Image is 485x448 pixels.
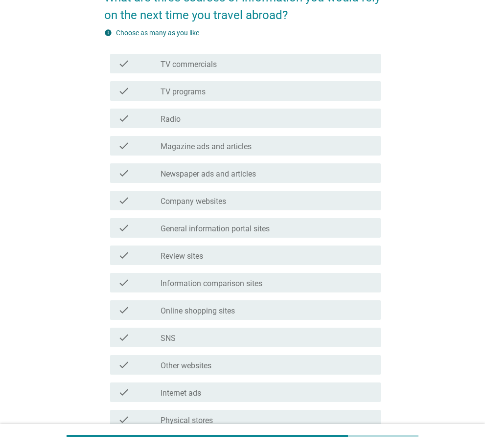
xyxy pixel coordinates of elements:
label: Choose as many as you like [116,29,199,37]
label: TV programs [161,87,206,97]
i: check [118,359,130,371]
label: Other websites [161,361,211,371]
i: check [118,85,130,97]
label: Information comparison sites [161,279,262,289]
label: Newspaper ads and articles [161,169,256,179]
i: check [118,140,130,152]
i: check [118,195,130,206]
i: check [118,58,130,69]
label: Review sites [161,251,203,261]
label: Company websites [161,197,226,206]
i: check [118,167,130,179]
label: SNS [161,334,176,343]
i: check [118,414,130,426]
i: check [118,222,130,234]
i: check [118,332,130,343]
i: check [118,112,130,124]
i: check [118,249,130,261]
label: Online shopping sites [161,306,235,316]
i: check [118,386,130,398]
label: Physical stores [161,416,213,426]
label: TV commercials [161,60,217,69]
i: info [104,29,112,37]
i: check [118,277,130,289]
label: Radio [161,114,181,124]
i: check [118,304,130,316]
label: Magazine ads and articles [161,142,252,152]
label: General information portal sites [161,224,270,234]
label: Internet ads [161,388,201,398]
